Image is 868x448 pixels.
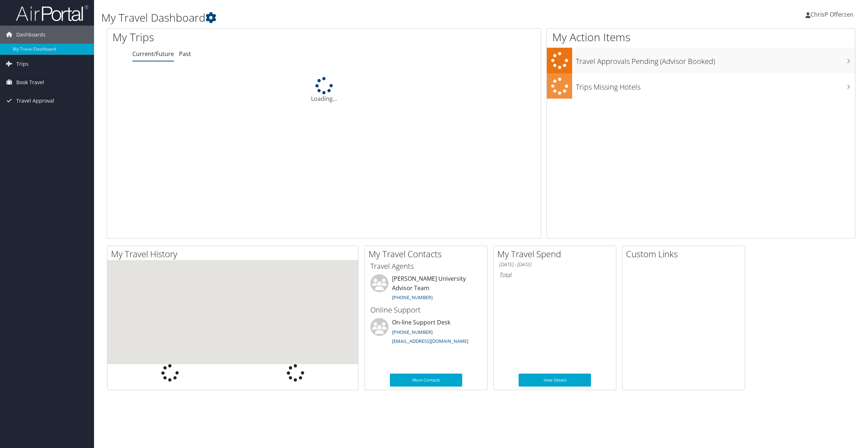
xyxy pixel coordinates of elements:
h2: My Travel History [111,248,358,260]
h2: My Travel Contacts [369,248,487,260]
a: Trips Missing Hotels [547,73,855,99]
li: On-line Support Desk [367,318,485,348]
a: View Details [519,374,591,387]
a: [PHONE_NUMBER] [392,329,433,335]
a: [PHONE_NUMBER] [392,294,433,301]
a: Travel Approvals Pending (Advisor Booked) [547,48,855,73]
h6: Total [499,271,610,279]
h2: Custom Links [626,248,745,260]
h3: Online Support [370,305,482,315]
a: More Contacts [390,374,462,387]
span: Dashboards [16,26,46,44]
h2: My Travel Spend [497,248,616,260]
li: [PERSON_NAME] University Advisor Team [367,274,485,304]
a: Past [179,50,191,58]
h1: My Action Items [547,30,855,45]
span: Travel Approval [16,92,54,110]
span: ChrisP Offerzen [810,10,854,18]
div: Loading... [107,77,541,103]
span: Trips [16,55,29,73]
a: Current/Future [132,50,174,58]
h6: [DATE] - [DATE] [499,261,610,268]
h1: My Travel Dashboard [101,10,608,25]
a: [EMAIL_ADDRESS][DOMAIN_NAME] [392,338,468,344]
a: ChrisP Offerzen [805,4,861,25]
h3: Trips Missing Hotels [576,78,855,92]
h1: My Trips [112,30,355,45]
h3: Travel Approvals Pending (Advisor Booked) [576,53,855,66]
img: airportal-logo.png [16,5,88,22]
h3: Travel Agents [370,261,482,271]
span: Book Travel [16,73,44,91]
